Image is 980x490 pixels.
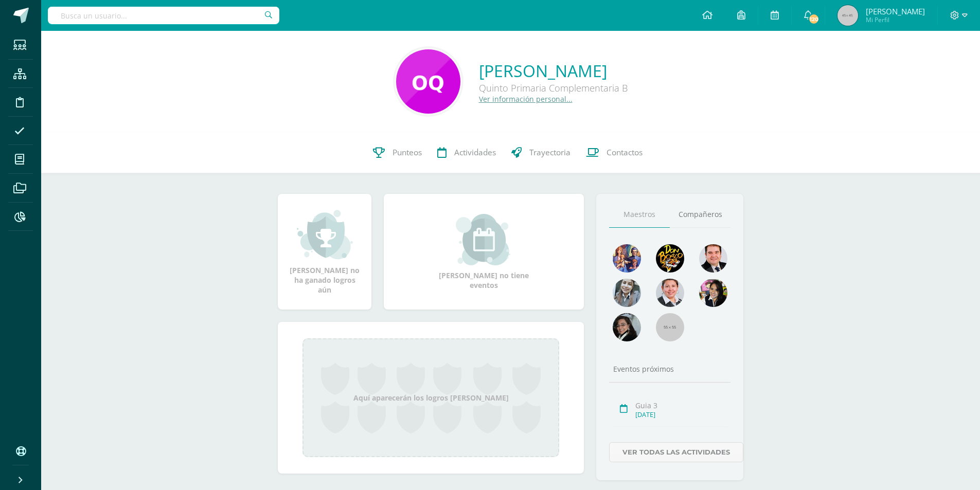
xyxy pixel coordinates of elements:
span: Trayectoria [529,147,571,158]
div: [PERSON_NAME] no tiene eventos [433,214,536,290]
img: 29fc2a48271e3f3676cb2cb292ff2552.png [656,244,684,273]
a: Actividades [430,132,504,173]
a: Maestros [609,202,670,228]
span: [PERSON_NAME] [866,6,925,16]
a: Ver información personal... [479,94,573,104]
div: [DATE] [635,410,727,419]
a: Compañeros [670,202,730,228]
img: 45x45 [838,5,858,26]
img: ddcb7e3f3dd5693f9a3e043a79a89297.png [699,279,727,307]
img: c65c656f8248e3f14a5cc5f1a20cb62a.png [656,279,684,307]
div: Eventos próximos [609,364,730,374]
span: Mi Perfil [866,15,925,24]
img: 55x55 [656,313,684,341]
div: [PERSON_NAME] no ha ganado logros aún [288,209,361,295]
a: Trayectoria [504,132,578,173]
div: Quinto Primaria Complementaria B [479,82,628,94]
img: 6377130e5e35d8d0020f001f75faf696.png [613,313,641,341]
img: 4c9bfbdf37f7daf6c5a821b9bb2158e6.png [396,49,460,114]
a: Ver todas las actividades [609,442,743,462]
div: Guia 3 [635,401,727,410]
img: event_small.png [456,214,512,265]
span: Punteos [393,147,422,158]
a: Contactos [578,132,650,173]
span: Contactos [607,147,643,158]
span: 120 [808,13,819,25]
img: 88256b496371d55dc06d1c3f8a5004f4.png [613,244,641,273]
img: 45bd7986b8947ad7e5894cbc9b781108.png [613,279,641,307]
a: [PERSON_NAME] [479,60,628,82]
a: Punteos [365,132,430,173]
img: 79570d67cb4e5015f1d97fde0ec62c05.png [699,244,727,273]
span: Actividades [454,147,496,158]
input: Busca un usuario... [48,7,279,24]
div: Aquí aparecerán los logros [PERSON_NAME] [302,338,559,457]
img: achievement_small.png [297,209,353,260]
